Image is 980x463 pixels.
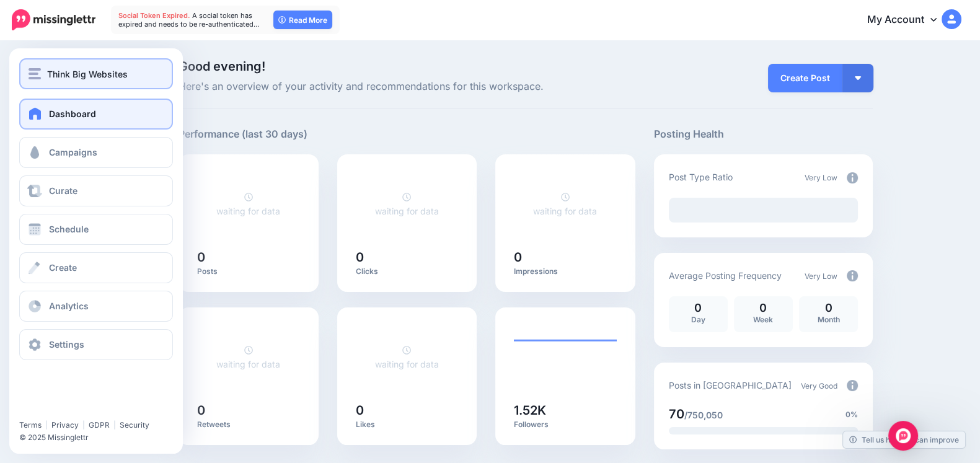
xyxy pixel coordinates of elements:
img: info-circle-grey.png [847,270,858,281]
p: 0 [805,302,852,314]
p: Impressions [514,267,617,276]
p: 0 [740,302,787,314]
p: Post Type Ratio [669,170,733,184]
h5: Performance (last 30 days) [179,126,307,142]
a: waiting for data [533,192,597,216]
a: Create [19,252,173,283]
h5: 0 [197,404,300,417]
span: Analytics [49,301,89,311]
div: Open Intercom Messenger [888,421,918,451]
span: /750,050 [684,410,723,420]
img: arrow-down-white.png [855,76,861,80]
span: 70 [669,407,684,421]
span: Very Good [801,381,837,390]
p: Followers [514,420,617,430]
span: Social Token Expired. [118,11,190,20]
p: Likes [356,420,459,430]
span: Create [49,262,77,273]
h5: 0 [514,251,617,263]
a: Campaigns [19,137,173,168]
a: waiting for data [375,192,439,216]
span: | [113,420,116,430]
a: Dashboard [19,99,173,130]
a: Schedule [19,214,173,245]
span: Here's an overview of your activity and recommendations for this workspace. [179,79,635,95]
span: Very Low [805,271,837,281]
img: menu.png [29,68,41,79]
span: Good evening! [179,59,265,74]
iframe: Twitter Follow Button [19,402,113,415]
span: | [45,420,48,430]
a: My Account [855,5,961,35]
span: Week [753,315,773,324]
a: waiting for data [216,345,280,369]
span: Month [817,315,839,324]
span: Campaigns [49,147,97,157]
p: 0 [675,302,722,314]
span: A social token has expired and needs to be re-authenticated… [118,11,260,29]
a: Curate [19,175,173,206]
p: Posts [197,267,300,276]
span: 0% [845,408,858,421]
a: Read More [273,11,332,29]
a: GDPR [89,420,110,430]
a: Privacy [51,420,79,430]
img: info-circle-grey.png [847,380,858,391]
a: Settings [19,329,173,360]
span: Settings [49,339,84,350]
a: waiting for data [375,345,439,369]
h5: 0 [356,251,459,263]
span: Schedule [49,224,89,234]
h5: 0 [197,251,300,263]
a: waiting for data [216,192,280,216]
span: Curate [49,185,77,196]
p: Retweets [197,420,300,430]
p: Clicks [356,267,459,276]
a: Terms [19,420,42,430]
span: | [82,420,85,430]
li: © 2025 Missinglettr [19,431,180,444]
a: Create Post [768,64,842,92]
img: Missinglettr [12,9,95,30]
span: Very Low [805,173,837,182]
p: Posts in [GEOGRAPHIC_DATA] [669,378,792,392]
button: Think Big Websites [19,58,173,89]
p: Average Posting Frequency [669,268,782,283]
span: Dashboard [49,108,96,119]
span: Think Big Websites [47,67,128,81]
a: Tell us how we can improve [843,431,965,448]
img: info-circle-grey.png [847,172,858,183]
span: Day [691,315,705,324]
h5: Posting Health [654,126,873,142]
h5: 0 [356,404,459,417]
a: Analytics [19,291,173,322]
a: Security [120,420,149,430]
h5: 1.52K [514,404,617,417]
